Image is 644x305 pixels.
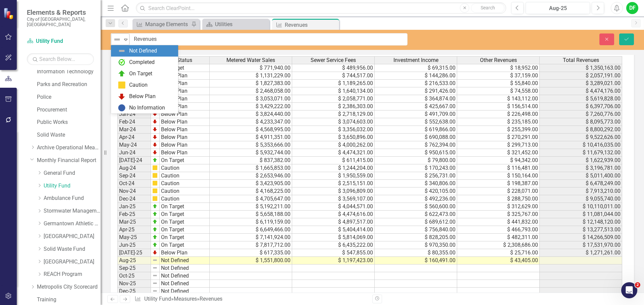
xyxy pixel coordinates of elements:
[210,103,292,110] td: $ 3,429,222.00
[27,8,94,16] span: Elements & Reports
[621,282,637,298] iframe: Intercom live chat
[292,110,375,118] td: $ 2,718,129.00
[145,20,190,28] div: Manage Elements
[457,80,540,87] td: $ 55,840.00
[118,81,126,89] img: Caution
[375,180,457,187] td: $ 340,806.00
[292,95,375,103] td: $ 2,058,771.00
[210,195,292,203] td: $ 4,705,647.00
[160,126,210,134] td: Below Plan
[375,157,457,164] td: $ 79,800.00
[160,64,210,72] td: On Target
[129,70,152,78] div: On Target
[540,203,622,211] td: $ 10,110,011.00
[457,234,540,241] td: $ 482,311.00
[210,164,292,172] td: $ 1,665,853.00
[540,218,622,226] td: $ 12,148,120.00
[210,234,292,241] td: $ 7,141,924.00
[160,172,210,180] td: Caution
[177,57,192,63] span: Status
[117,257,151,264] td: Aug-25
[134,20,190,28] a: Manage Elements
[210,110,292,118] td: $ 3,824,440.00
[292,257,375,264] td: $ 1,197,423.00
[152,281,158,286] img: 8DAGhfEEPCf229AAAAAElFTkSuQmCC
[540,157,622,164] td: $ 1,622,939.00
[152,211,158,217] img: zOikAAAAAElFTkSuQmCC
[210,218,292,226] td: $ 6,119,159.00
[457,187,540,195] td: $ 228,071.00
[292,80,375,87] td: $ 1,189,265.00
[160,203,210,211] td: On Target
[457,157,540,164] td: $ 94,342.00
[152,111,158,117] img: TnMDeAgwAPMxUmUi88jYAAAAAElFTkSuQmCC
[117,226,151,234] td: Apr-25
[375,226,457,234] td: $ 756,840.00
[117,126,151,134] td: Mar-24
[160,149,210,157] td: Below Plan
[152,173,158,178] img: cBAA0RP0Y6D5n+AAAAAElFTkSuQmCC
[117,264,151,272] td: Sep-25
[152,157,158,163] img: zOikAAAAAElFTkSuQmCC
[226,57,275,63] span: Metered Water Sales
[393,57,438,63] span: Investment Income
[292,203,375,211] td: $ 4,044,571.00
[285,21,337,29] div: Revenues
[129,33,408,46] input: This field is required
[210,211,292,218] td: $ 5,658,188.00
[160,195,210,203] td: Caution
[152,180,158,186] img: cBAA0RP0Y6D5n+AAAAAElFTkSuQmCC
[160,241,210,249] td: On Target
[117,203,151,211] td: Jan-25
[292,211,375,218] td: $ 4,474,616.00
[292,149,375,157] td: $ 4,474,321.00
[540,187,622,195] td: $ 7,913,210.00
[210,249,292,257] td: $ 617,335.00
[457,141,540,149] td: $ 299,713.00
[457,149,540,157] td: $ 321,452.00
[528,4,588,12] div: Aug-25
[117,249,151,257] td: [DATE]-25
[152,242,158,247] img: zOikAAAAAElFTkSuQmCC
[160,257,210,264] td: Not Defined
[118,70,126,78] img: On Target
[375,218,457,226] td: $ 689,612.00
[118,47,126,55] img: Not Defined
[540,118,622,126] td: $ 8,095,773.00
[117,180,151,187] td: Oct-24
[152,273,158,278] img: 8DAGhfEEPCf229AAAAAElFTkSuQmCC
[292,180,375,187] td: $ 2,515,151.00
[210,187,292,195] td: $ 4,168,225.00
[152,257,158,263] img: 8DAGhfEEPCf229AAAAAElFTkSuQmCC
[457,241,540,249] td: $ 2,308,686.00
[37,93,101,101] a: Police
[160,218,210,226] td: On Target
[375,103,457,110] td: $ 425,667.00
[160,103,210,110] td: Below Plan
[457,180,540,187] td: $ 198,387.00
[144,296,171,302] a: Utility Fund
[160,95,210,103] td: Below Plan
[152,150,158,155] img: TnMDeAgwAPMxUmUi88jYAAAAAElFTkSuQmCC
[160,157,210,164] td: On Target
[152,288,158,294] img: 8DAGhfEEPCf229AAAAAElFTkSuQmCC
[118,92,126,100] img: Below Plan
[160,164,210,172] td: Caution
[27,37,94,45] a: Utility Fund
[160,249,210,257] td: Below Plan
[44,271,101,278] a: REACH Program
[210,157,292,164] td: $ 837,382.00
[37,68,101,76] a: Information Technology
[540,110,622,118] td: $ 7,260,776.00
[375,164,457,172] td: $ 170,243.00
[210,172,292,180] td: $ 2,653,946.00
[160,187,210,195] td: Caution
[152,204,158,209] img: zOikAAAAAElFTkSuQmCC
[152,250,158,255] img: TnMDeAgwAPMxUmUi88jYAAAAAElFTkSuQmCC
[160,226,210,234] td: On Target
[292,164,375,172] td: $ 1,244,204.00
[375,141,457,149] td: $ 762,394.00
[457,226,540,234] td: $ 466,793.00
[375,118,457,126] td: $ 552,638.00
[160,180,210,187] td: Caution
